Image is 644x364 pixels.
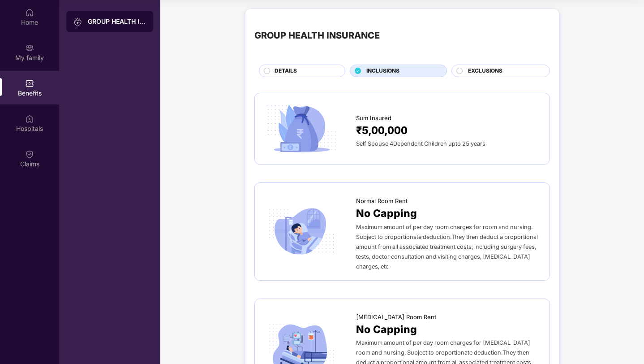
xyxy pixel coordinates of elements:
img: icon [264,102,339,155]
img: svg+xml;base64,PHN2ZyBpZD0iQ2xhaW0iIHhtbG5zPSJodHRwOi8vd3d3LnczLm9yZy8yMDAwL3N2ZyIgd2lkdGg9IjIwIi... [25,150,34,159]
span: INCLUSIONS [366,67,399,75]
span: Self Spouse 4Dependent Children upto 25 years [356,140,485,147]
img: svg+xml;base64,PHN2ZyBpZD0iQmVuZWZpdHMiIHhtbG5zPSJodHRwOi8vd3d3LnczLm9yZy8yMDAwL3N2ZyIgd2lkdGg9Ij... [25,79,34,88]
img: svg+xml;base64,PHN2ZyB3aWR0aD0iMjAiIGhlaWdodD0iMjAiIHZpZXdCb3g9IjAgMCAyMCAyMCIgZmlsbD0ibm9uZSIgeG... [25,43,34,52]
span: EXCLUSIONS [468,67,502,75]
img: svg+xml;base64,PHN2ZyBpZD0iSG9zcGl0YWxzIiB4bWxucz0iaHR0cDovL3d3dy53My5vcmcvMjAwMC9zdmciIHdpZHRoPS... [25,114,34,123]
span: No Capping [356,205,417,221]
span: No Capping [356,321,417,338]
img: svg+xml;base64,PHN2ZyBpZD0iSG9tZSIgeG1sbnM9Imh0dHA6Ly93d3cudzMub3JnLzIwMDAvc3ZnIiB3aWR0aD0iMjAiIG... [25,8,34,17]
div: GROUP HEALTH INSURANCE [88,17,146,26]
span: Normal Room Rent [356,196,408,205]
span: [MEDICAL_DATA] Room Rent [356,312,436,321]
span: DETAILS [275,67,297,75]
span: ₹5,00,000 [356,122,408,139]
div: GROUP HEALTH INSURANCE [254,29,380,43]
img: icon [264,205,339,258]
span: Maximum amount of per day room charges for room and nursing. Subject to proportionate deduction.T... [356,224,538,270]
img: svg+xml;base64,PHN2ZyB3aWR0aD0iMjAiIGhlaWdodD0iMjAiIHZpZXdCb3g9IjAgMCAyMCAyMCIgZmlsbD0ibm9uZSIgeG... [73,17,82,26]
span: Sum Insured [356,113,391,122]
